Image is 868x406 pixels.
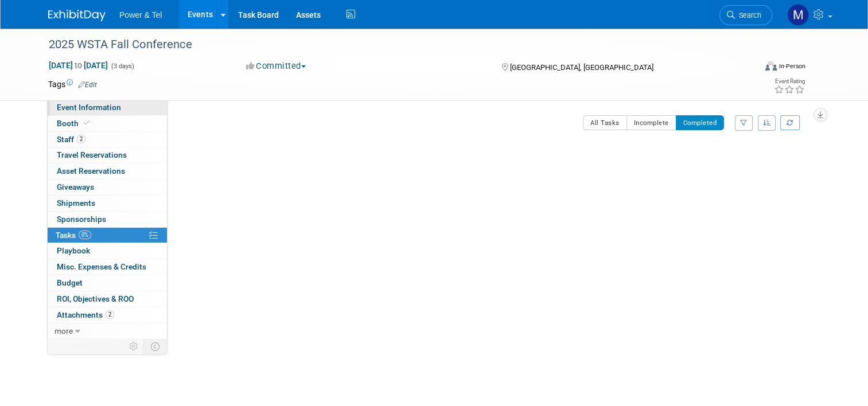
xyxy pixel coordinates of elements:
button: Completed [676,115,725,130]
a: Sponsorships [48,212,167,227]
span: Event Information [57,103,121,112]
a: Playbook [48,243,167,259]
span: more [55,326,73,335]
a: more [48,323,167,339]
span: Misc. Expenses & Credits [57,262,146,271]
span: ROI, Objectives & ROO [57,294,134,303]
span: (3 days) [110,63,134,70]
a: Budget [48,275,167,291]
a: Refresh [780,115,800,130]
span: 2 [77,135,85,143]
a: Attachments2 [48,307,167,323]
a: Asset Reservations [48,163,167,179]
span: Power & Tel [119,10,162,19]
i: Booth reservation complete [84,120,89,126]
a: Staff2 [48,132,167,147]
img: Michael Mackeben [787,4,809,26]
a: Shipments [48,196,167,211]
span: Travel Reservations [57,150,127,159]
span: 0% [79,231,91,239]
button: All Tasks [583,115,627,130]
span: Sponsorships [57,214,106,224]
div: 2025 WSTA Fall Conference [45,34,741,55]
div: In-Person [779,62,805,71]
a: Tasks0% [48,228,167,243]
span: Shipments [57,198,95,208]
a: Search [719,5,772,25]
span: Attachments [57,310,114,319]
span: Budget [57,278,83,287]
span: Booth [57,119,92,128]
span: Search [735,11,761,19]
span: Staff [57,135,85,144]
a: Edit [78,81,97,89]
span: Asset Reservations [57,166,125,175]
div: Event Format [694,60,805,77]
a: Booth [48,116,167,131]
a: Event Information [48,100,167,115]
img: ExhibitDay [48,10,106,21]
button: Incomplete [626,115,676,130]
span: 2 [106,310,114,319]
a: Giveaways [48,179,167,195]
span: [DATE] [DATE] [48,60,108,71]
span: Giveaways [57,182,94,192]
span: Playbook [57,246,90,255]
td: Personalize Event Tab Strip [124,339,144,354]
span: Tasks [56,231,91,240]
td: Toggle Event Tabs [144,339,168,354]
div: Event Rating [774,79,805,84]
a: Misc. Expenses & Credits [48,259,167,275]
span: [GEOGRAPHIC_DATA], [GEOGRAPHIC_DATA] [510,63,653,72]
a: ROI, Objectives & ROO [48,291,167,307]
img: Format-Inperson.png [765,61,777,71]
a: Travel Reservations [48,147,167,163]
button: Committed [242,60,310,72]
span: to [73,61,84,70]
td: Tags [48,79,97,90]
